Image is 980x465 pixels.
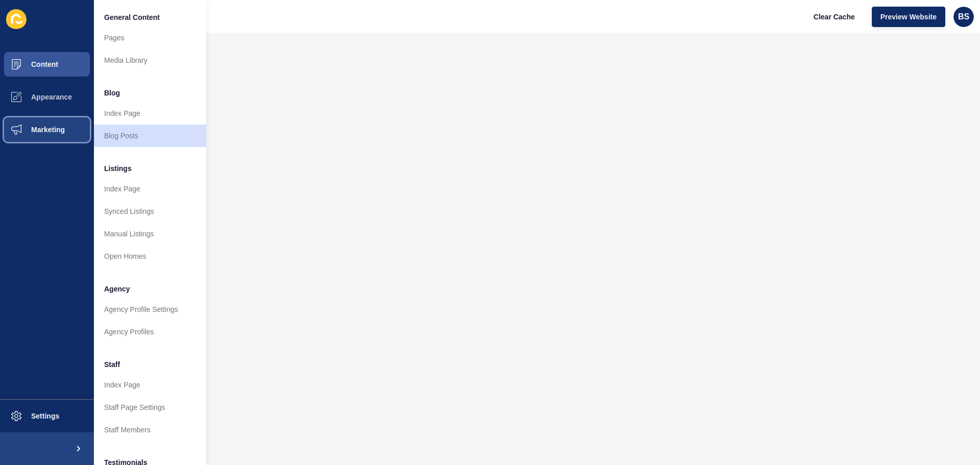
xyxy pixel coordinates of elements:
[94,102,206,125] a: Index Page
[104,88,120,98] span: Blog
[94,298,206,321] a: Agency Profile Settings
[94,223,206,245] a: Manual Listings
[872,7,945,27] button: Preview Website
[94,245,206,267] a: Open Homes
[94,200,206,223] a: Synced Listings
[94,419,206,441] a: Staff Members
[880,12,937,22] span: Preview Website
[94,49,206,71] a: Media Library
[94,27,206,49] a: Pages
[104,163,132,174] span: Listings
[94,321,206,343] a: Agency Profiles
[104,284,130,294] span: Agency
[958,12,969,22] span: BS
[104,12,160,22] span: General Content
[94,178,206,200] a: Index Page
[805,7,864,27] button: Clear Cache
[94,125,206,147] a: Blog Posts
[94,374,206,396] a: Index Page
[94,396,206,419] a: Staff Page Settings
[104,359,120,370] span: Staff
[814,12,855,22] span: Clear Cache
